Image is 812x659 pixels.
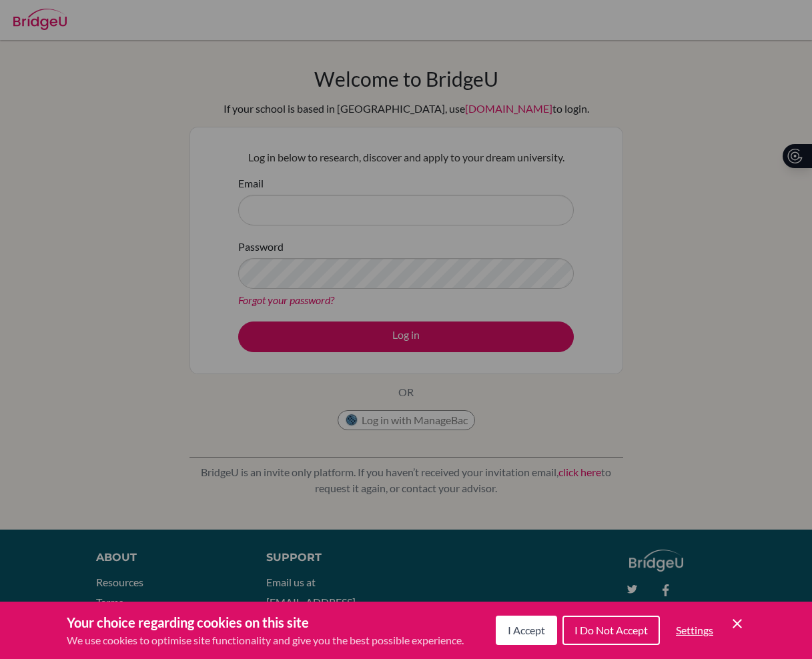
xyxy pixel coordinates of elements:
button: Settings [665,617,724,644]
button: I Do Not Accept [562,616,660,645]
button: I Accept [496,616,557,645]
span: Settings [676,624,713,636]
p: We use cookies to optimise site functionality and give you the best possible experience. [67,632,464,648]
span: I Do Not Accept [574,624,648,636]
span: I Accept [508,624,545,636]
h3: Your choice regarding cookies on this site [67,612,464,632]
button: Save and close [729,616,745,632]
